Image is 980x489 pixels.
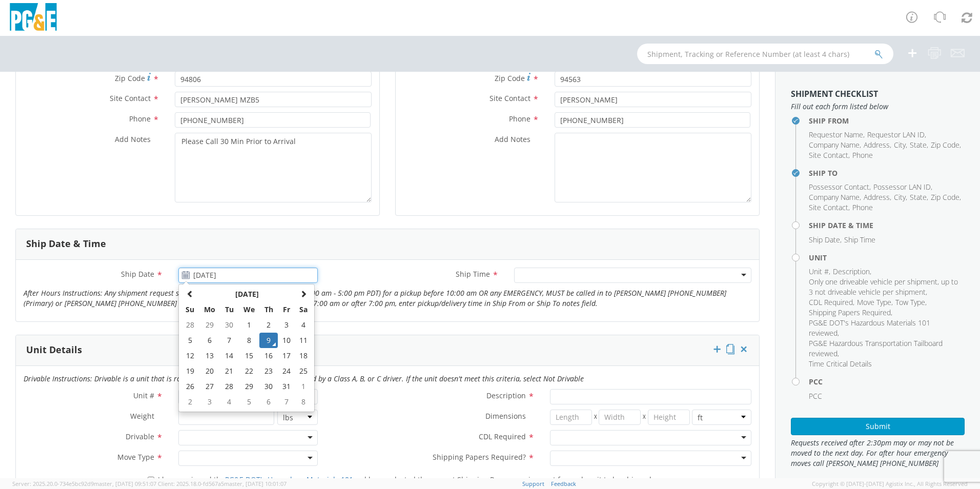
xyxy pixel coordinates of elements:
[791,438,965,468] span: Requests received after 2:30pm may or may not be moved to the next day. For after hour emergency ...
[199,379,220,394] td: 27
[238,379,260,394] td: 29
[181,317,199,333] td: 28
[895,297,925,307] span: Tow Type
[809,338,943,358] span: PG&E Hazardous Transportation Tailboard reviewed
[931,140,961,150] li: ,
[809,140,861,150] li: ,
[931,192,961,202] li: ,
[126,432,154,441] span: Drivable
[489,93,530,103] span: Site Contact
[809,378,965,385] h4: PCC
[864,140,890,150] span: Address
[225,475,353,484] a: PG&E DOT's Hazardous Materials 101
[844,235,875,244] span: Ship Time
[910,192,927,202] span: State
[181,302,199,317] th: Su
[238,363,260,379] td: 22
[199,394,220,410] td: 3
[812,480,968,488] span: Copyright © [DATE]-[DATE] Agistix Inc., All Rights Reserved
[809,297,854,308] li: ,
[148,477,154,483] input: I have reviewed thePG&E DOT's Hazardous Materials 101and have selected the correct Shipping Paper...
[24,288,726,308] i: After Hours Instructions: Any shipment request submitted after normal business hours (7:00 am - 5...
[809,267,830,277] li: ,
[220,379,238,394] td: 28
[181,363,199,379] td: 19
[809,202,850,213] li: ,
[550,410,592,425] input: Length
[220,348,238,363] td: 14
[791,101,965,112] span: Fill out each form listed below
[867,130,926,140] li: ,
[181,394,199,410] td: 2
[278,363,295,379] td: 24
[931,140,959,150] span: Zip Code
[121,269,154,279] span: Ship Date
[133,391,154,400] span: Unit #
[910,192,928,202] li: ,
[509,114,530,124] span: Phone
[852,150,873,160] span: Phone
[26,345,82,355] h3: Unit Details
[809,130,865,140] li: ,
[130,411,154,421] span: Weight
[809,308,891,317] span: Shipping Papers Required
[809,221,965,229] h4: Ship Date & Time
[12,480,156,487] span: Server: 2025.20.0-734e5bc92d9
[238,333,260,348] td: 8
[24,374,584,383] i: Drivable Instructions: Drivable is a unit that is roadworthy and can be driven over the road by a...
[522,480,544,487] a: Support
[857,297,891,307] span: Move Type
[857,297,893,308] li: ,
[8,3,59,33] img: pge-logo-06675f144f4cfa6a6814.png
[867,130,925,139] span: Requestor LAN ID
[864,192,891,202] li: ,
[278,348,295,363] td: 17
[199,302,220,317] th: Mo
[791,418,965,435] button: Submit
[809,235,840,244] span: Ship Date
[199,287,295,302] th: Select Month
[894,140,907,150] li: ,
[110,93,151,103] span: Site Contact
[809,202,848,212] span: Site Contact
[809,150,850,160] li: ,
[809,150,848,160] span: Site Contact
[599,410,641,425] input: Width
[278,394,295,410] td: 7
[238,302,260,317] th: We
[894,140,906,150] span: City
[495,134,530,144] span: Add Notes
[220,333,238,348] td: 7
[220,302,238,317] th: Tu
[278,302,295,317] th: Fr
[295,379,312,394] td: 1
[809,182,869,192] span: Possessor Contact
[238,348,260,363] td: 15
[809,267,829,276] span: Unit #
[456,269,490,279] span: Ship Time
[158,475,654,484] span: I have reviewed the and have selected the correct Shipping Paper requirement for each unit to be ...
[259,302,277,317] th: Th
[791,88,878,99] strong: Shipment Checklist
[551,480,576,487] a: Feedback
[278,333,295,348] td: 10
[295,348,312,363] td: 18
[809,140,860,150] span: Company Name
[199,317,220,333] td: 29
[259,394,277,410] td: 6
[187,290,194,297] span: Previous Month
[479,432,526,441] span: CDL Required
[809,391,822,401] span: PCC
[873,182,931,192] span: Possessor LAN ID
[295,394,312,410] td: 8
[199,363,220,379] td: 20
[895,297,927,308] li: ,
[809,254,965,261] h4: Unit
[300,290,307,297] span: Next Month
[259,333,277,348] td: 9
[833,267,871,277] li: ,
[485,411,526,421] span: Dimensions
[873,182,932,192] li: ,
[295,333,312,348] td: 11
[910,140,928,150] li: ,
